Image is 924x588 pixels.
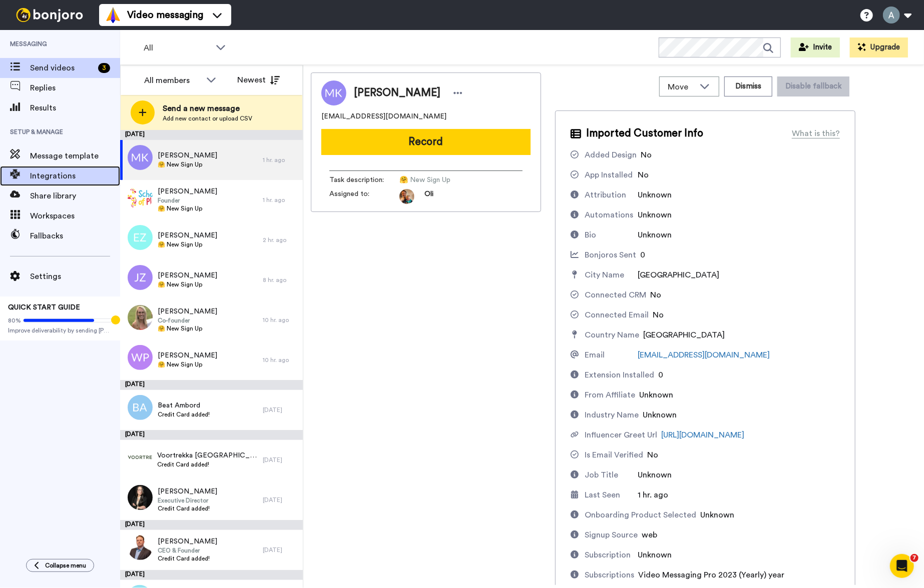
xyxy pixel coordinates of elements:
[640,251,645,259] span: 0
[263,496,298,504] div: [DATE]
[128,185,153,210] img: 5131bc0d-2449-4130-b437-799d03c53073.png
[585,209,633,221] div: Automations
[30,82,120,94] span: Replies
[647,451,658,459] span: No
[158,400,210,410] span: Beat Ambord
[639,391,673,399] span: Unknown
[158,150,217,160] span: [PERSON_NAME]
[120,430,303,440] div: [DATE]
[638,571,784,579] span: Video Messaging Pro 2023 (Yearly) year
[791,37,840,57] button: Invite
[585,149,637,161] div: Added Design
[638,171,649,179] span: No
[585,169,633,181] div: App Installed
[158,350,217,360] span: [PERSON_NAME]
[399,175,495,185] span: 🤗 New Sign Up
[120,520,303,530] div: [DATE]
[642,531,657,539] span: web
[158,270,217,280] span: [PERSON_NAME]
[30,150,120,162] span: Message template
[105,7,121,23] img: vm-color.svg
[653,311,664,319] span: No
[157,450,258,460] span: Voortrekka [GEOGRAPHIC_DATA]
[724,76,772,96] button: Dismiss
[263,196,298,204] div: 1 hr. ago
[329,175,399,185] span: Task description :
[585,349,605,361] div: Email
[128,265,153,290] img: jz.png
[585,269,624,281] div: City Name
[585,469,618,481] div: Job Title
[26,559,94,572] button: Collapse menu
[158,316,217,324] span: Co-founder
[128,225,153,250] img: ez.png
[638,191,672,199] span: Unknown
[638,551,672,559] span: Unknown
[144,74,201,86] div: All members
[127,445,152,470] img: b5fc34a2-4e68-44c3-91c9-b748731208ce.png
[158,360,217,368] span: 🤗 New Sign Up
[585,389,635,401] div: From Affiliate
[585,529,638,541] div: Signup Source
[158,280,217,288] span: 🤗 New Sign Up
[585,549,631,561] div: Subscription
[263,546,298,554] div: [DATE]
[158,186,217,196] span: [PERSON_NAME]
[98,63,110,73] div: 3
[585,229,596,241] div: Bio
[8,316,21,324] span: 80%
[144,42,211,54] span: All
[668,81,695,93] span: Move
[910,554,918,562] span: 7
[585,509,696,521] div: Onboarding Product Selected
[163,114,252,122] span: Add new contact or upload CSV
[638,271,720,279] span: [GEOGRAPHIC_DATA]
[12,8,87,22] img: bj-logo-header-white.svg
[424,189,433,204] span: Oli
[321,80,346,105] img: Image of Maxime Kouassi
[263,456,298,464] div: [DATE]
[158,410,210,418] span: Credit Card added!
[158,554,217,562] span: Credit Card added!
[158,536,217,546] span: [PERSON_NAME]
[30,270,120,282] span: Settings
[585,329,639,341] div: Country Name
[263,356,298,364] div: 10 hr. ago
[650,291,661,299] span: No
[263,276,298,284] div: 8 hr. ago
[230,70,287,90] button: Newest
[585,489,620,501] div: Last Seen
[585,409,639,421] div: Industry Name
[128,305,153,330] img: ecc28d8e-896e-4e1c-86cd-aaf37a361de7.jpg
[585,429,657,441] div: Influencer Greet Url
[586,126,703,141] span: Imported Customer Info
[30,102,120,114] span: Results
[700,511,734,519] span: Unknown
[354,85,440,100] span: [PERSON_NAME]
[321,111,446,121] span: [EMAIL_ADDRESS][DOMAIN_NAME]
[128,395,153,420] img: ba.png
[321,129,531,155] button: Record
[158,160,217,168] span: 🤗 New Sign Up
[30,190,120,202] span: Share library
[643,411,677,419] span: Unknown
[8,326,112,334] span: Improve deliverability by sending [PERSON_NAME]’s from your own email
[792,127,840,139] div: What is this?
[585,369,654,381] div: Extension Installed
[158,196,217,204] span: Founder
[850,37,908,57] button: Upgrade
[641,151,652,159] span: No
[638,471,672,479] span: Unknown
[638,351,770,359] a: [EMAIL_ADDRESS][DOMAIN_NAME]
[585,249,636,261] div: Bonjoros Sent
[158,230,217,240] span: [PERSON_NAME]
[158,496,217,504] span: Executive Director
[8,304,80,311] span: QUICK START GUIDE
[120,130,303,140] div: [DATE]
[30,210,120,222] span: Workspaces
[585,309,649,321] div: Connected Email
[661,431,744,439] a: [URL][DOMAIN_NAME]
[163,102,252,114] span: Send a new message
[111,315,120,324] div: Tooltip anchor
